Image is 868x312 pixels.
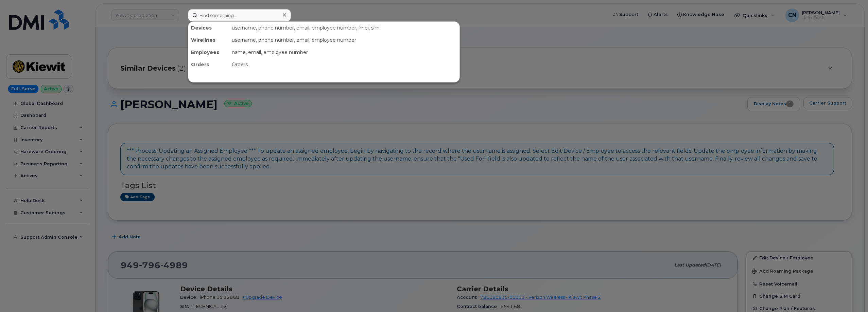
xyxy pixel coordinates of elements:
div: username, phone number, email, employee number, imei, sim [229,22,459,34]
div: Wirelines [188,34,229,46]
div: username, phone number, email, employee number [229,34,459,46]
div: name, email, employee number [229,46,459,58]
div: Orders [188,58,229,71]
div: Employees [188,46,229,58]
div: Orders [229,58,459,71]
div: Devices [188,22,229,34]
iframe: Messenger Launcher [838,282,863,307]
